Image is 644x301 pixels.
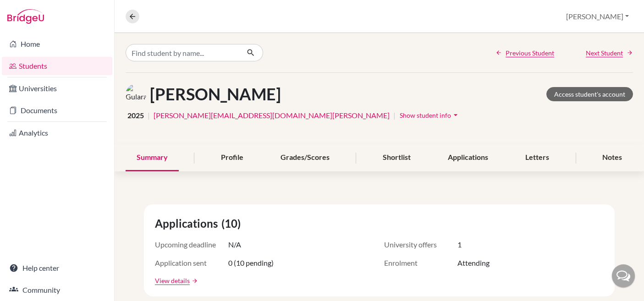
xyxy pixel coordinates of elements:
[155,257,228,268] span: Application sent
[372,144,422,171] div: Shortlist
[221,215,244,232] span: (10)
[150,84,281,104] h1: [PERSON_NAME]
[393,110,396,121] span: |
[270,144,341,171] div: Grades/Scores
[506,48,554,58] span: Previous Student
[210,144,254,171] div: Profile
[546,87,633,101] a: Access student's account
[154,110,390,121] a: [PERSON_NAME][EMAIL_ADDRESS][DOMAIN_NAME][PERSON_NAME]
[148,110,150,121] span: |
[2,281,112,299] a: Community
[514,144,560,171] div: Letters
[126,44,239,61] input: Find student by name...
[586,48,623,58] span: Next Student
[155,215,221,232] span: Applications
[228,257,274,268] span: 0 (10 pending)
[2,35,112,53] a: Home
[126,144,179,171] div: Summary
[437,144,499,171] div: Applications
[155,239,228,250] span: Upcoming deadline
[495,48,554,58] a: Previous Student
[457,257,490,268] span: Attending
[384,257,457,268] span: Enrolment
[451,110,460,120] i: arrow_drop_down
[155,276,190,285] a: View details
[126,84,146,104] img: Gulara Aliyeva's avatar
[2,259,112,277] a: Help center
[591,144,633,171] div: Notes
[400,111,451,119] span: Show student info
[127,110,144,121] span: 2025
[2,101,112,120] a: Documents
[2,79,112,98] a: Universities
[399,108,461,122] button: Show student infoarrow_drop_down
[457,239,462,250] span: 1
[586,48,633,58] a: Next Student
[228,239,241,250] span: N/A
[2,124,112,142] a: Analytics
[562,8,633,25] button: [PERSON_NAME]
[384,239,457,250] span: University offers
[2,57,112,75] a: Students
[190,278,198,284] a: arrow_forward
[7,9,44,24] img: Bridge-U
